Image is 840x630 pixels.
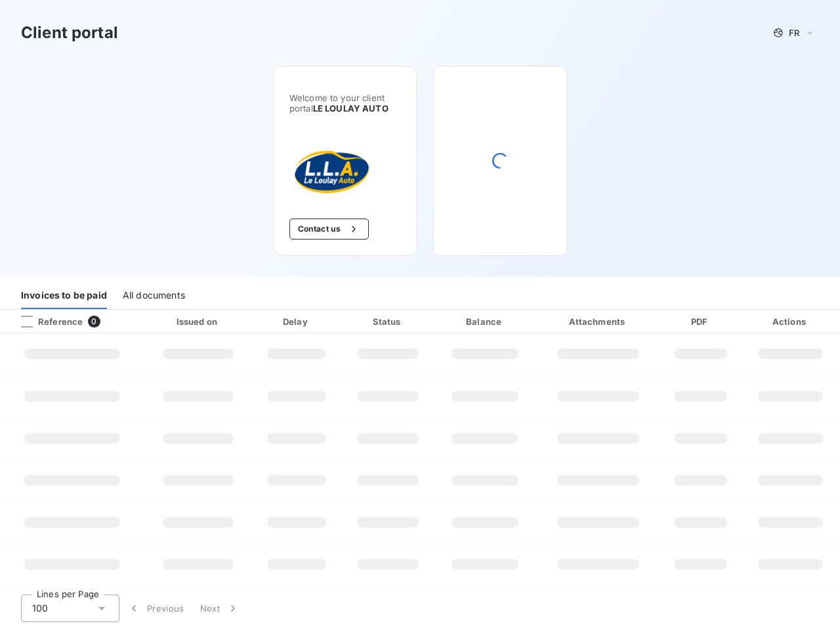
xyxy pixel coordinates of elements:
div: PDF [663,315,738,328]
div: Issued on [147,315,249,328]
img: Company logo [289,145,373,198]
div: Balance [437,315,534,328]
span: LE LOULAY AUTO [313,103,388,114]
div: Delay [255,315,339,328]
h3: Client portal [21,21,118,45]
button: Previous [119,595,192,622]
div: All documents [123,282,185,309]
span: 100 [32,602,48,615]
span: FR [789,28,799,38]
div: Actions [744,315,837,328]
div: Status [344,315,432,328]
button: Contact us [289,219,369,240]
div: Invoices to be paid [21,282,107,309]
div: Reference [10,316,83,327]
span: Welcome to your client portal [289,93,401,114]
button: Next [192,595,247,622]
span: 0 [88,316,100,327]
div: Attachments [538,315,658,328]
